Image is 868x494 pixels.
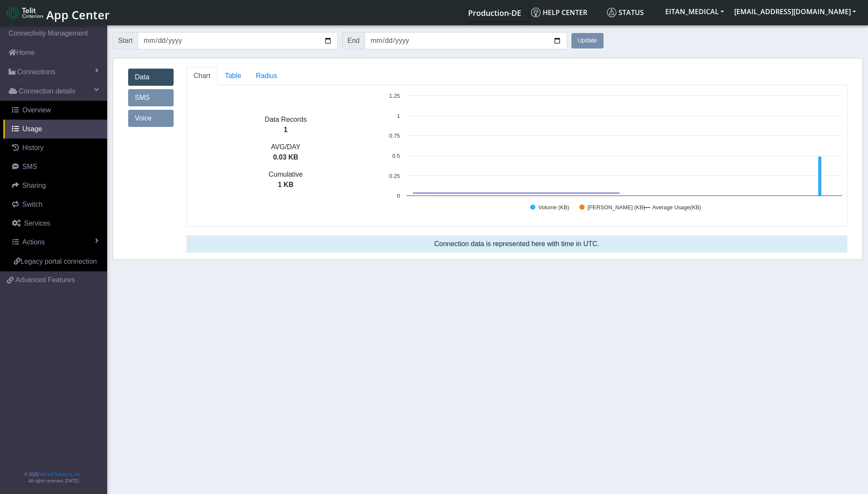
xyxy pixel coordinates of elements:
[607,8,616,17] img: status.svg
[22,144,44,151] span: History
[187,114,385,125] p: Data Records
[128,110,174,127] a: Voice
[389,133,400,139] text: 0.75
[3,157,107,176] a: SMS
[21,258,97,265] span: Legacy portal connection
[187,152,385,163] p: 0.03 KB
[17,67,55,77] span: Connections
[3,195,107,214] a: Switch
[3,120,107,139] a: Usage
[128,89,174,106] a: SMS
[22,182,46,189] span: Sharing
[652,204,701,211] text: Average Usage(KB)
[24,220,50,227] span: Services
[7,6,43,20] img: logo-telit-cinterion-gw-new.png
[186,235,847,253] div: Connection data is represented here with time in UTC.
[187,180,385,190] p: 1 KB
[342,32,365,49] span: End
[187,125,385,135] p: 1
[538,204,569,211] text: Volume (KB)
[46,7,110,23] span: App Center
[39,472,81,477] a: Telit IoT Solutions, Inc.
[392,153,400,159] text: 0.5
[3,139,107,157] a: History
[3,101,107,120] a: Overview
[22,125,42,133] span: Usage
[587,204,645,211] text: [PERSON_NAME] (KB)
[22,201,42,208] span: Switch
[3,176,107,195] a: Sharing
[396,193,399,199] text: 0
[22,238,45,246] span: Actions
[256,72,277,79] span: Radius
[389,173,400,179] text: 0.25
[729,4,861,19] button: [EMAIL_ADDRESS][DOMAIN_NAME]
[225,72,241,79] span: Table
[187,169,385,180] p: Cumulative
[3,233,107,252] a: Actions
[660,4,729,19] button: EITAN_MEDICAL
[22,106,51,114] span: Overview
[113,32,138,49] span: Start
[7,3,108,22] a: App Center
[186,67,847,85] ul: Tabs
[15,275,75,285] span: Advanced Features
[187,142,385,152] p: AVG/DAY
[128,69,174,86] a: Data
[19,86,75,96] span: Connection details
[468,4,521,21] a: Your current platform instance
[468,8,521,18] span: Production-DE
[604,4,660,21] a: Status
[531,8,541,17] img: knowledge.svg
[571,33,604,48] button: Update
[396,113,399,119] text: 1
[22,163,37,170] span: SMS
[194,72,210,79] span: Chart
[528,4,604,21] a: Help center
[607,8,644,17] span: Status
[531,8,587,17] span: Help center
[389,93,400,99] text: 1.25
[3,214,107,233] a: Services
